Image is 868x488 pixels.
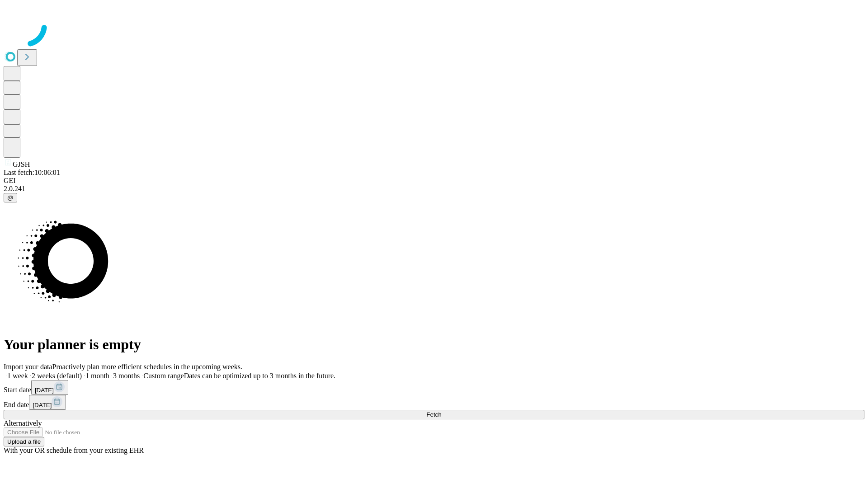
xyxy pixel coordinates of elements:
[29,395,66,410] button: [DATE]
[4,437,44,446] button: Upload a file
[4,380,864,395] div: Start date
[113,372,140,380] span: 3 months
[184,372,335,380] span: Dates can be optimized up to 3 months in the future.
[426,411,441,418] span: Fetch
[4,446,144,454] span: With your OR schedule from your existing EHR
[4,185,864,193] div: 2.0.241
[4,363,52,371] span: Import your data
[4,193,17,202] button: @
[13,160,30,168] span: GJSH
[33,402,52,408] span: [DATE]
[7,372,28,380] span: 1 week
[4,169,60,176] span: Last fetch: 10:06:01
[35,387,54,394] span: [DATE]
[31,380,68,395] button: [DATE]
[4,419,42,427] span: Alternatively
[4,410,864,419] button: Fetch
[52,363,242,371] span: Proactively plan more efficient schedules in the upcoming weeks.
[4,336,864,353] h1: Your planner is empty
[7,194,14,201] span: @
[4,177,864,185] div: GEI
[143,372,184,380] span: Custom range
[32,372,82,380] span: 2 weeks (default)
[85,372,109,380] span: 1 month
[4,395,864,410] div: End date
